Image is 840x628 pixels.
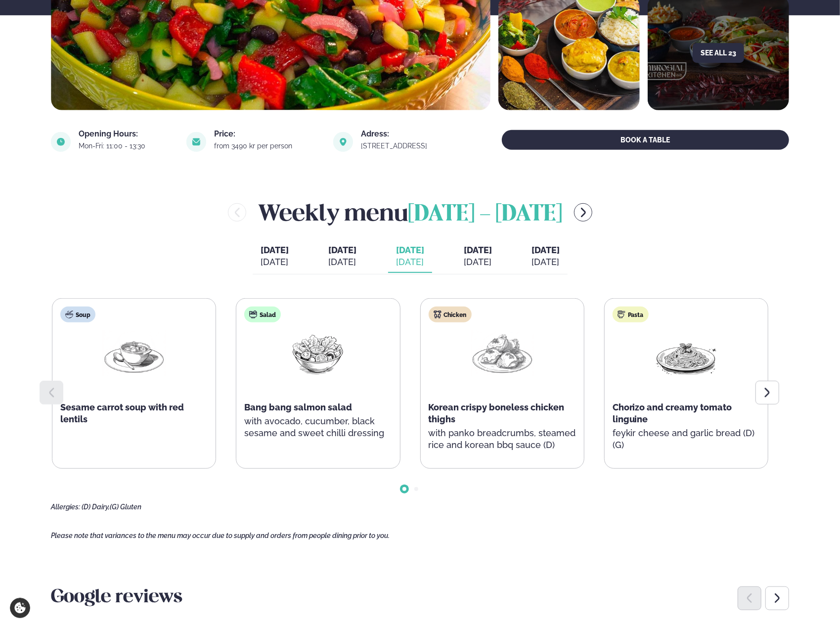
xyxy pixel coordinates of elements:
img: salad.svg [249,311,257,318]
button: BOOK A TABLE [502,130,789,150]
span: Korean crispy boneless chicken thighs [429,402,565,424]
div: Previous slide [738,586,761,610]
img: Soup.png [102,330,166,376]
div: Next slide [765,586,789,610]
button: [DATE] [DATE] [524,240,568,273]
span: [DATE] [396,245,424,255]
img: image alt [51,132,71,152]
div: Price: [214,130,321,138]
button: See all 23 [693,43,744,63]
img: Chicken-thighs.png [471,330,534,376]
div: Mon-Fri: 11:00 - 13:30 [79,142,175,150]
p: feykir cheese and garlic bread (D) (G) [613,427,760,451]
div: Chicken [429,307,472,322]
span: Chorizo and creamy tomato linguine [613,402,732,424]
div: Soup [60,307,95,322]
img: chicken.svg [434,311,442,318]
div: Salad [244,307,281,322]
button: [DATE] [DATE] [253,240,297,273]
span: Go to slide 2 [414,487,418,491]
img: Salad.png [286,330,350,376]
div: Adress: [361,130,456,138]
div: [DATE] [261,256,289,268]
img: pasta.svg [618,311,625,318]
h2: Weekly menu [258,196,562,228]
span: [DATE] [464,245,492,255]
img: image alt [186,132,206,152]
button: [DATE] [DATE] [320,240,364,273]
img: image alt [333,132,353,152]
button: [DATE] [DATE] [456,240,500,273]
img: soup.svg [65,311,73,318]
div: [DATE] [464,256,492,268]
p: with avocado, cucumber, black sesame and sweet chilli dressing [244,415,392,439]
span: Bang bang salmon salad [244,402,352,412]
div: from 3490 kr per person [214,142,321,150]
div: [DATE] [396,256,424,268]
span: Allergies: [51,503,80,511]
span: Go to slide 1 [402,487,406,491]
span: (G) Gluten [110,503,141,511]
span: [DATE] [328,245,356,255]
span: [DATE] [261,244,289,256]
div: [DATE] [328,256,356,268]
img: Spagetti.png [655,330,718,376]
div: [DATE] [531,256,560,268]
button: [DATE] [DATE] [388,240,432,273]
span: (D) Dairy, [82,503,110,511]
button: menu-btn-left [228,203,246,222]
a: link [361,140,456,152]
div: Pasta [613,307,649,322]
span: [DATE] [531,245,560,255]
span: Sesame carrot soup with red lentils [60,402,184,424]
div: Opening Hours: [79,130,175,138]
p: with panko breadcrumbs, steamed rice and korean bbq sauce (D) [429,427,576,451]
span: Please note that variances to the menu may occur due to supply and orders from people dining prio... [51,532,390,539]
a: Cookie settings [10,598,30,618]
h3: Google reviews [51,586,789,610]
span: [DATE] - [DATE] [408,204,562,225]
button: menu-btn-right [574,203,592,222]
